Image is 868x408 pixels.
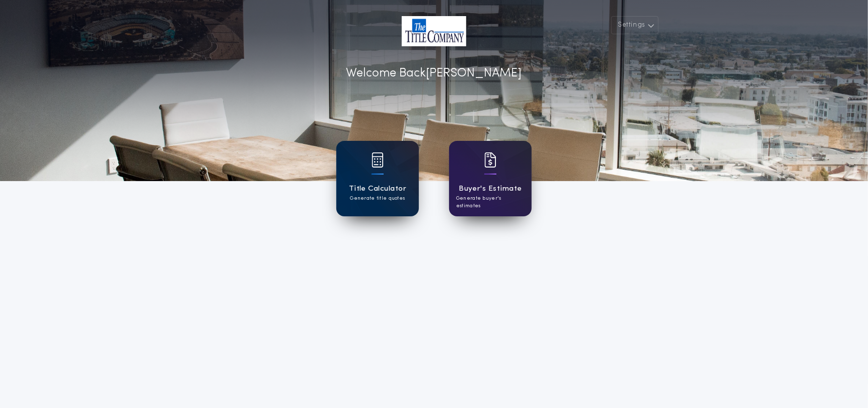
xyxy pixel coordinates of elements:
h1: Buyer's Estimate [459,183,522,195]
img: card icon [484,152,496,168]
a: card iconBuyer's EstimateGenerate buyer's estimates [449,141,532,216]
button: Settings [611,16,659,34]
a: card iconTitle CalculatorGenerate title quotes [336,141,419,216]
p: Welcome Back [PERSON_NAME] [346,64,522,83]
img: account-logo [402,16,466,46]
img: card icon [372,152,384,168]
p: Generate title quotes [350,195,405,202]
p: Generate buyer's estimates [456,195,525,210]
h1: Title Calculator [349,183,406,195]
